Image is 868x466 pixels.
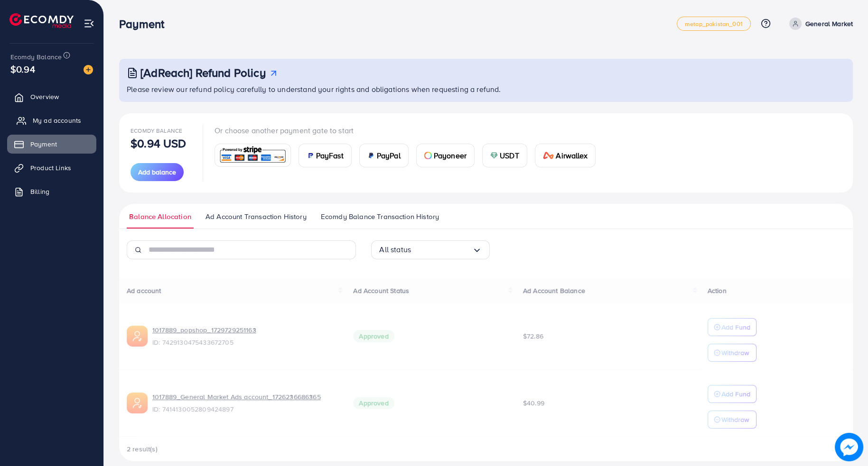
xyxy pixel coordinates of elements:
span: Add balance [138,167,176,177]
img: image [835,433,863,461]
div: Search for option [371,240,490,259]
p: Please review our refund policy carefully to understand your rights and obligations when requesti... [127,83,847,95]
a: My ad accounts [7,111,96,130]
span: Billing [30,187,49,196]
span: $0.94 [10,62,35,76]
a: Overview [7,87,96,106]
span: Product Links [30,163,71,173]
span: My ad accounts [33,116,81,125]
a: metap_pakistan_001 [677,17,751,31]
span: Ecomdy Balance [10,52,62,62]
span: Ecomdy Balance [131,127,182,135]
a: cardUSDT [482,144,527,167]
h3: Payment [119,17,172,31]
img: card [543,152,554,159]
span: Payment [30,139,57,149]
img: image [84,65,93,74]
span: metap_pakistan_001 [685,21,743,27]
a: cardPayFast [299,144,352,167]
img: menu [84,18,94,29]
span: All status [379,242,411,257]
img: card [367,152,375,159]
span: PayPal [377,150,401,161]
span: Overview [30,92,59,101]
span: PayFast [316,150,344,161]
a: Product Links [7,158,96,177]
input: Search for option [411,242,472,257]
img: card [424,152,432,159]
h3: [AdReach] Refund Policy [140,66,266,80]
img: card [490,152,498,159]
span: USDT [500,150,519,161]
a: cardPayoneer [416,144,475,167]
a: cardPayPal [359,144,409,167]
span: Airwallex [556,150,587,161]
img: card [307,152,314,159]
p: General Market [805,18,853,29]
span: Payoneer [434,150,467,161]
a: General Market [785,18,853,30]
img: logo [9,13,74,28]
span: Ad Account Transaction History [205,211,307,222]
a: Billing [7,182,96,201]
p: Or choose another payment gate to start [215,125,603,136]
a: cardAirwallex [535,144,596,167]
a: card [215,144,291,167]
button: Add balance [131,163,184,181]
p: $0.94 USD [131,137,186,149]
a: Payment [7,135,96,154]
span: Balance Allocation [129,211,191,222]
img: card [218,145,288,165]
span: Ecomdy Balance Transaction History [321,211,439,222]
